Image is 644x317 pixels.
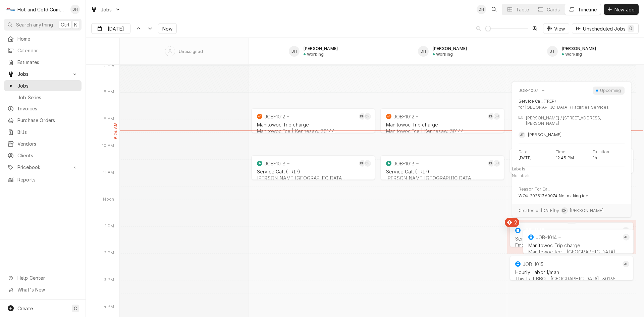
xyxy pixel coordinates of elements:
[393,114,414,119] div: JOB-1012
[556,155,574,161] p: 12:45 PM
[515,269,628,275] div: Hourly Labor 1/man
[17,286,77,293] span: What's New
[17,6,67,13] div: Hot and Cold Commercial Kitchens, Inc.
[17,35,78,42] span: Home
[547,46,558,57] div: Jason Thomason's Avatar
[74,21,77,28] span: K
[101,62,117,70] div: 7 AM
[386,169,499,174] div: Service Call (TRIP)
[543,23,570,34] button: View
[61,21,69,28] span: Ctrl
[512,166,525,172] p: Labels
[17,70,68,77] span: Jobs
[17,59,78,66] span: Estimates
[4,19,82,31] button: Search anythingCtrlK
[623,234,629,241] div: Jason Thomason's Avatar
[364,160,371,167] div: David Harris's Avatar
[17,47,78,54] span: Calendar
[100,197,117,204] div: Noon
[359,160,366,167] div: Daryl Harris's Avatar
[393,161,415,166] div: JOB-1013
[519,131,525,138] div: JT
[4,272,82,283] a: Go to Help Center
[523,261,543,267] div: JOB-1015
[17,128,78,136] span: Bills
[112,121,119,141] label: 9:24 AM
[572,23,639,34] button: Unscheduled Jobs0
[418,46,429,57] div: David Harris's Avatar
[91,23,130,34] button: [DATE]
[100,116,117,123] div: 9 AM
[556,149,566,155] p: Time
[593,149,609,155] p: Duration
[433,46,467,51] div: [PERSON_NAME]
[4,150,82,161] a: Clients
[17,94,78,101] span: Job Series
[364,113,371,120] div: DH
[88,4,123,15] a: Go to Jobs
[528,132,561,137] span: [PERSON_NAME]
[359,160,366,167] div: DH
[547,46,558,57] div: JT
[100,304,117,311] div: 4 PM
[547,6,560,13] div: Cards
[519,105,625,110] div: for [GEOGRAPHIC_DATA] / Facilities Services
[493,113,500,120] div: DH
[623,261,629,267] div: JT
[4,284,82,295] a: Go to What's New
[526,115,625,126] p: [PERSON_NAME] / [STREET_ADDRESS][PERSON_NAME]
[519,155,532,161] p: [DATE]
[4,68,82,80] a: Go to Jobs
[418,46,429,57] div: DH
[489,4,499,15] button: Open search
[519,193,588,199] p: WO# 20251360074 Not making ice
[519,99,556,104] div: Service Call (TRIP)
[4,138,82,149] a: Vendors
[17,140,78,147] span: Vendors
[70,5,80,14] div: DH
[565,52,582,57] div: Working
[161,25,174,32] span: Now
[493,160,500,167] div: DH
[519,208,559,213] span: Created on [DATE] by
[120,38,636,65] div: SPACE for context menu
[613,6,636,13] span: New Job
[593,155,597,161] p: 1h
[4,174,82,185] a: Reports
[4,57,82,68] a: Estimates
[519,149,528,155] p: Date
[4,45,82,56] a: Calendar
[17,176,78,183] span: Reports
[528,243,628,248] div: Manitowoc Trip charge
[488,113,495,120] div: Daryl Harris's Avatar
[99,143,117,150] div: 10 AM
[6,5,15,14] div: H
[100,89,117,97] div: 8 AM
[4,126,82,138] a: Bills
[289,46,300,57] div: DH
[257,169,370,174] div: Service Call (TRIP)
[304,46,338,51] div: [PERSON_NAME]
[17,306,33,311] span: Create
[17,82,78,89] span: Jobs
[578,6,597,13] div: Timeline
[4,103,82,114] a: Invoices
[17,274,77,281] span: Help Center
[264,114,285,119] div: JOB-1012
[364,113,371,120] div: David Harris's Avatar
[364,160,371,167] div: DH
[519,131,525,138] div: Jason Thomason's Avatar
[516,6,529,13] div: Table
[359,113,366,120] div: Daryl Harris's Avatar
[488,160,495,167] div: DH
[100,277,117,284] div: 3 PM
[4,162,82,173] a: Go to Pricebook
[493,160,500,167] div: David Harris's Avatar
[101,250,117,258] div: 2 PM
[289,46,300,57] div: Daryl Harris's Avatar
[4,92,82,103] a: Job Series
[436,52,453,57] div: Working
[570,208,603,213] span: [PERSON_NAME]
[257,122,370,127] div: Manitowoc Trip charge
[101,6,112,13] span: Jobs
